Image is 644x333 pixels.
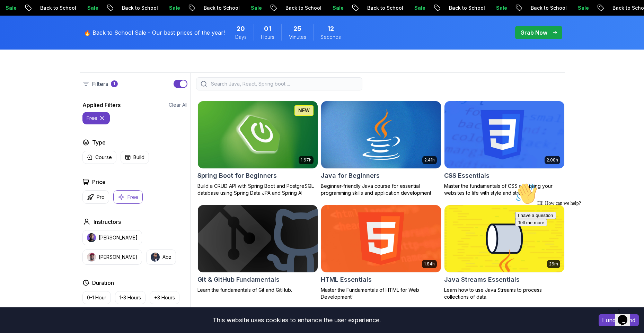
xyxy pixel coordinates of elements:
[197,5,244,11] p: Back to School
[82,249,142,265] button: instructor img[PERSON_NAME]
[82,190,109,204] button: Pro
[95,154,112,161] p: Course
[154,294,175,301] p: +3 Hours
[444,275,520,284] h2: Java Streams Essentials
[120,294,141,301] p: 1-3 Hours
[162,254,171,261] p: Abz
[81,5,103,11] p: Sale
[197,171,277,181] h2: Spring Boot for Beginners
[92,138,106,147] h2: Type
[113,190,143,204] button: Free
[524,5,571,11] p: Back to School
[87,253,96,262] img: instructor img
[82,230,142,245] button: instructor img[PERSON_NAME]
[326,5,348,11] p: Sale
[146,249,176,265] button: instructor imgAbz
[99,254,138,261] p: [PERSON_NAME]
[444,171,489,181] h2: CSS Essentials
[327,24,334,34] span: 12 Seconds
[424,157,435,163] p: 2.41h
[318,99,444,170] img: Java for Beginners card
[320,34,341,41] span: Seconds
[615,305,637,326] iframe: chat widget
[82,112,110,124] button: free
[3,21,69,26] span: Hi! How can we help?
[321,287,441,300] p: Master the Fundamentals of HTML for Web Development!
[92,178,106,186] h2: Price
[424,261,435,267] p: 1.84h
[97,194,105,201] p: Pro
[321,205,441,300] a: HTML Essentials card1.84hHTML EssentialsMaster the Fundamentals of HTML for Web Development!
[321,275,372,284] h2: HTML Essentials
[442,5,489,11] p: Back to School
[197,287,318,293] p: Learn the fundamentals of Git and GitHub.
[444,205,565,300] a: Java Streams Essentials card26mJava Streams EssentialsLearn how to use Java Streams to process co...
[321,101,441,196] a: Java for Beginners card2.41hJava for BeginnersBeginner-friendly Java course for essential program...
[489,5,512,11] p: Sale
[127,194,138,201] p: Free
[87,233,96,242] img: instructor img
[321,205,441,272] img: HTML Essentials card
[115,5,162,11] p: Back to School
[3,3,127,46] div: 👋Hi! How can we help?I have a questionTell me more
[512,180,637,302] iframe: chat widget
[361,5,408,11] p: Back to School
[82,101,121,109] h2: Applied Filters
[197,101,318,196] a: Spring Boot for Beginners card1.67hNEWSpring Boot for BeginnersBuild a CRUD API with Spring Boot ...
[235,34,247,41] span: Days
[210,80,358,87] input: Search Java, React, Spring boot ...
[99,234,138,241] p: [PERSON_NAME]
[3,3,25,25] img: :wave:
[571,5,593,11] p: Sale
[92,279,114,287] h2: Duration
[444,101,565,196] a: CSS Essentials card2.08hCSS EssentialsMaster the fundamentals of CSS and bring your websites to l...
[169,102,187,108] button: Clear All
[87,294,106,301] p: 0-1 Hour
[261,34,274,41] span: Hours
[244,5,266,11] p: Sale
[289,34,306,41] span: Minutes
[197,205,318,293] a: Git & GitHub Fundamentals cardGit & GitHub FundamentalsLearn the fundamentals of Git and GitHub.
[84,28,225,37] p: 🔥 Back to School Sale - Our best prices of the year!
[520,28,547,37] p: Grab Now
[301,157,311,163] p: 1.67h
[237,24,245,34] span: 20 Days
[82,151,116,164] button: Course
[298,107,310,114] p: NEW
[115,291,145,304] button: 1-3 Hours
[3,32,44,39] button: I have a question
[150,291,179,304] button: +3 Hours
[94,218,121,226] h2: Instructors
[321,183,441,196] p: Beginner-friendly Java course for essential programming skills and application development
[87,115,97,122] p: free
[92,80,108,88] p: Filters
[197,183,318,196] p: Build a CRUD API with Spring Boot and PostgreSQL database using Spring Data JPA and Spring AI
[599,314,639,326] button: Accept cookies
[444,101,564,168] img: CSS Essentials card
[408,5,430,11] p: Sale
[321,171,380,181] h2: Java for Beginners
[3,39,35,46] button: Tell me more
[444,183,565,196] p: Master the fundamentals of CSS and bring your websites to life with style and structure.
[198,205,318,272] img: Git & GitHub Fundamentals card
[293,24,301,34] span: 25 Minutes
[151,253,160,262] img: instructor img
[113,81,115,87] p: 1
[279,5,326,11] p: Back to School
[444,287,565,300] p: Learn how to use Java Streams to process collections of data.
[197,275,280,284] h2: Git & GitHub Fundamentals
[444,205,564,272] img: Java Streams Essentials card
[5,313,588,328] div: This website uses cookies to enhance the user experience.
[547,157,558,163] p: 2.08h
[264,24,271,34] span: 1 Hours
[133,154,144,161] p: Build
[121,151,149,164] button: Build
[198,101,318,168] img: Spring Boot for Beginners card
[82,291,111,304] button: 0-1 Hour
[34,5,81,11] p: Back to School
[162,5,185,11] p: Sale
